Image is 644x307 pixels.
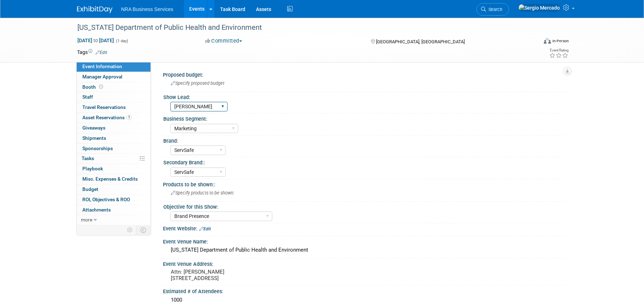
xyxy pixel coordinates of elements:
[77,82,151,92] a: Booth
[82,135,106,141] span: Shipments
[77,103,151,113] a: Travel Reservations
[81,217,92,223] span: more
[544,38,551,44] img: Format-Inperson.png
[82,176,138,182] span: Misc. Expenses & Credits
[77,133,151,143] a: Shipments
[163,114,564,122] div: Business Segment:
[82,146,113,151] span: Sponsorships
[496,37,569,48] div: Event Format
[92,38,99,43] span: to
[163,92,564,101] div: Show Lead:
[77,144,151,154] a: Sponsorships
[199,226,211,231] a: Edit
[82,64,122,69] span: Event Information
[77,154,151,164] a: Tasks
[163,157,564,166] div: Secondary Brand::
[486,7,502,12] span: Search
[115,39,128,43] span: (1 day)
[82,166,103,171] span: Playbook
[163,286,567,295] div: Estimated # of Attendees:
[77,6,113,13] img: ExhibitDay
[77,72,151,82] a: Manager Approval
[126,115,132,120] span: 1
[82,74,122,80] span: Manager Approval
[82,104,126,110] span: Travel Reservations
[549,49,568,52] div: Event Rating
[203,37,245,45] button: Committed
[552,38,569,44] div: In-Person
[77,123,151,133] a: Giveaways
[163,70,567,78] div: Proposed budget:
[77,37,114,44] span: [DATE] [DATE]
[77,185,151,194] a: Budget
[82,186,98,192] span: Budget
[168,245,562,256] div: [US_STATE] Department of Public Health and Environment
[82,125,105,131] span: Giveaways
[171,81,224,86] span: Specify proposed budget
[82,115,132,120] span: Asset Reservations
[95,50,107,55] a: Edit
[171,190,234,196] span: Specify products to be shown:
[136,225,151,235] td: Toggle Event Tabs
[77,174,151,184] a: Misc. Expenses & Credits
[77,195,151,205] a: ROI, Objectives & ROO
[163,136,564,144] div: Brand:
[77,92,151,102] a: Staff
[163,202,564,210] div: Objective for this Show:
[77,164,151,174] a: Playbook
[168,295,562,306] div: 1000
[82,155,94,161] span: Tasks
[518,4,560,12] img: Sergio Mercado
[82,197,130,202] span: ROI, Objectives & ROO
[77,215,151,225] a: more
[77,62,151,72] a: Event Information
[77,113,151,123] a: Asset Reservations1
[77,205,151,215] a: Attachments
[124,225,136,235] td: Personalize Event Tab Strip
[75,21,527,34] div: [US_STATE] Department of Public Health and Environment
[82,207,111,213] span: Attachments
[98,84,104,89] span: Booth not reserved yet
[82,94,93,100] span: Staff
[171,269,323,281] pre: Attn: [PERSON_NAME] [STREET_ADDRESS]
[163,259,567,268] div: Event Venue Address:
[82,84,104,90] span: Booth
[77,49,107,56] td: Tags
[163,223,567,232] div: Event Website:
[121,6,173,12] span: NRA Business Services
[376,39,465,44] span: [GEOGRAPHIC_DATA], [GEOGRAPHIC_DATA]
[163,236,567,245] div: Event Venue Name:
[163,179,567,188] div: Products to be shown::
[476,3,509,16] a: Search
